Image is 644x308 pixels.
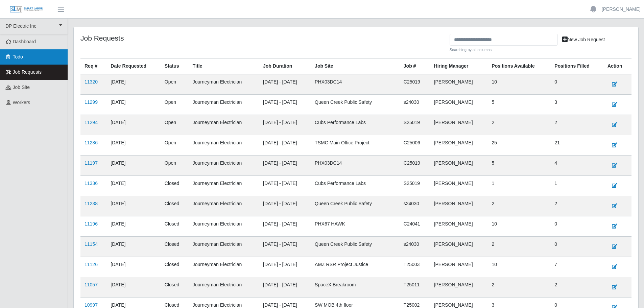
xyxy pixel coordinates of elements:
td: C25019 [400,155,430,175]
span: Workers [13,100,30,105]
th: Req # [80,58,106,74]
td: 2 [487,115,550,135]
a: 10997 [85,302,98,308]
td: Journeyman Electrician [189,257,259,277]
td: [DATE] - [DATE] [259,175,311,196]
td: [DATE] [106,216,160,236]
td: Journeyman Electrician [189,236,259,257]
td: 1 [550,175,603,196]
a: 11196 [85,221,98,227]
td: Journeyman Electrician [189,277,259,297]
td: [PERSON_NAME] [430,175,488,196]
td: 0 [550,216,603,236]
h4: Job Requests [80,34,445,42]
td: [PERSON_NAME] [430,155,488,175]
span: job site [13,85,30,90]
a: 11197 [85,160,98,166]
td: 2 [550,115,603,135]
td: [DATE] [106,135,160,155]
td: [DATE] - [DATE] [259,135,311,155]
a: 11154 [85,241,98,247]
td: 10 [487,257,550,277]
td: Journeyman Electrician [189,196,259,216]
th: Hiring Manager [430,58,488,74]
td: C24041 [400,216,430,236]
td: Open [161,115,189,135]
td: Journeyman Electrician [189,74,259,95]
td: 5 [487,94,550,115]
td: 25 [487,135,550,155]
td: S25019 [400,115,430,135]
td: s24030 [400,236,430,257]
td: 1 [487,175,550,196]
td: [DATE] - [DATE] [259,196,311,216]
td: PHX67 HAWK [311,216,400,236]
td: 10 [487,74,550,95]
td: AMZ RSR Project Justice [311,257,400,277]
td: Open [161,94,189,115]
td: 4 [550,155,603,175]
td: [PERSON_NAME] [430,236,488,257]
td: [DATE] - [DATE] [259,277,311,297]
td: [DATE] [106,236,160,257]
td: [DATE] [106,94,160,115]
span: Dashboard [13,39,36,44]
td: T25003 [400,257,430,277]
td: Closed [161,175,189,196]
td: Journeyman Electrician [189,135,259,155]
td: Cubs Performance Labs [311,175,400,196]
td: [DATE] [106,155,160,175]
td: 0 [550,236,603,257]
td: Journeyman Electrician [189,115,259,135]
td: C25006 [400,135,430,155]
td: 2 [550,196,603,216]
td: Closed [161,257,189,277]
td: 21 [550,135,603,155]
img: SLM Logo [9,6,43,13]
td: [DATE] [106,257,160,277]
th: Job Duration [259,58,311,74]
th: Date Requested [106,58,160,74]
td: [DATE] - [DATE] [259,257,311,277]
td: [DATE] [106,115,160,135]
td: 2 [550,277,603,297]
td: S25019 [400,175,430,196]
td: 7 [550,257,603,277]
td: Cubs Performance Labs [311,115,400,135]
td: [DATE] [106,175,160,196]
td: Open [161,135,189,155]
td: [PERSON_NAME] [430,135,488,155]
td: T25011 [400,277,430,297]
td: [PERSON_NAME] [430,74,488,95]
td: Closed [161,236,189,257]
th: Positions Available [487,58,550,74]
td: Open [161,155,189,175]
td: s24030 [400,94,430,115]
td: [PERSON_NAME] [430,277,488,297]
a: 11057 [85,282,98,287]
td: 3 [550,94,603,115]
td: Queen Creek Public Safety [311,94,400,115]
td: [DATE] - [DATE] [259,74,311,95]
td: [PERSON_NAME] [430,94,488,115]
td: [DATE] - [DATE] [259,115,311,135]
th: Job # [400,58,430,74]
span: Job Requests [13,69,42,75]
a: 11126 [85,262,98,267]
td: Closed [161,216,189,236]
td: [DATE] [106,196,160,216]
td: s24030 [400,196,430,216]
td: TSMC Main Office Project [311,135,400,155]
td: 2 [487,277,550,297]
th: Action [603,58,631,74]
td: Queen Creek Public Safety [311,236,400,257]
td: Closed [161,196,189,216]
a: 11286 [85,140,98,145]
td: PHX03DC14 [311,74,400,95]
td: [PERSON_NAME] [430,257,488,277]
th: Status [161,58,189,74]
small: Searching by all columns [450,47,558,53]
td: 0 [550,74,603,95]
td: [DATE] - [DATE] [259,155,311,175]
td: Journeyman Electrician [189,216,259,236]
